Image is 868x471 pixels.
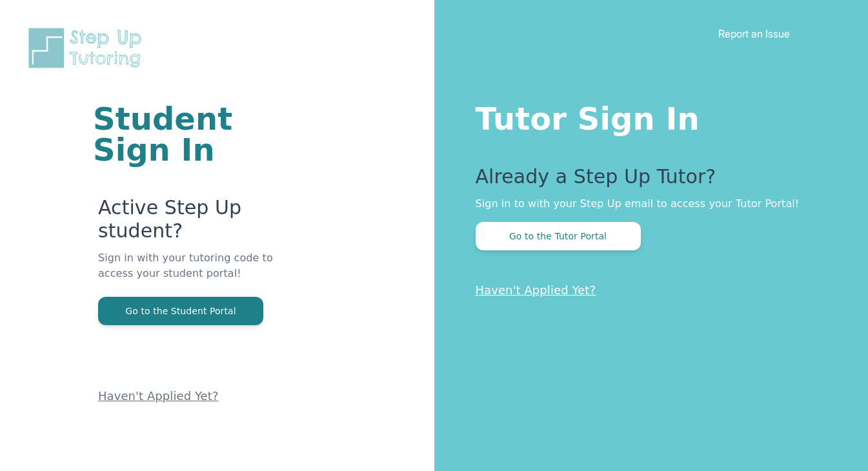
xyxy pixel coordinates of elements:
h1: Student Sign In [93,103,279,165]
h1: Tutor Sign In [476,98,817,134]
a: Go to the Tutor Portal [476,230,641,242]
button: Go to the Tutor Portal [476,222,641,250]
a: Report an Issue [718,27,790,40]
a: Haven't Applied Yet? [98,389,219,403]
p: Active Step Up student? [98,196,279,250]
p: Sign in to with your Step Up email to access your Tutor Portal! [476,196,817,212]
img: Step Up Tutoring horizontal logo [26,26,150,70]
p: Sign in with your tutoring code to access your student portal! [98,250,279,297]
p: Already a Step Up Tutor? [476,165,817,196]
a: Haven't Applied Yet? [476,283,596,297]
button: Go to the Student Portal [98,297,263,325]
a: Go to the Student Portal [98,305,263,317]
